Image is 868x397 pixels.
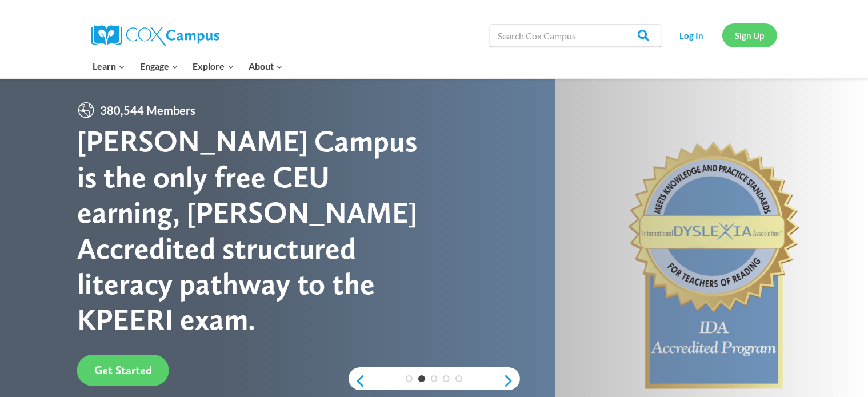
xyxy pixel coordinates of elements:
div: [PERSON_NAME] Campus is the only free CEU earning, [PERSON_NAME] Accredited structured literacy p... [77,123,434,337]
button: Child menu of Learn [86,54,133,78]
a: Log In [667,23,717,47]
span: 380,544 Members [95,101,200,119]
button: Child menu of About [241,54,290,78]
a: 2 [418,375,425,382]
div: content slider buttons [349,370,520,392]
a: 4 [443,375,450,382]
a: previous [349,374,366,388]
input: Search Cox Campus [490,24,661,47]
img: Cox Campus [91,25,219,46]
a: next [503,374,520,388]
nav: Secondary Navigation [667,23,777,47]
a: 3 [431,375,438,382]
span: Get Started [94,363,152,377]
a: Sign Up [722,23,777,47]
button: Child menu of Explore [186,54,242,78]
a: Get Started [77,355,169,386]
a: 5 [455,375,462,382]
nav: Primary Navigation [86,54,290,78]
button: Child menu of Engage [133,54,186,78]
a: 1 [406,375,413,382]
